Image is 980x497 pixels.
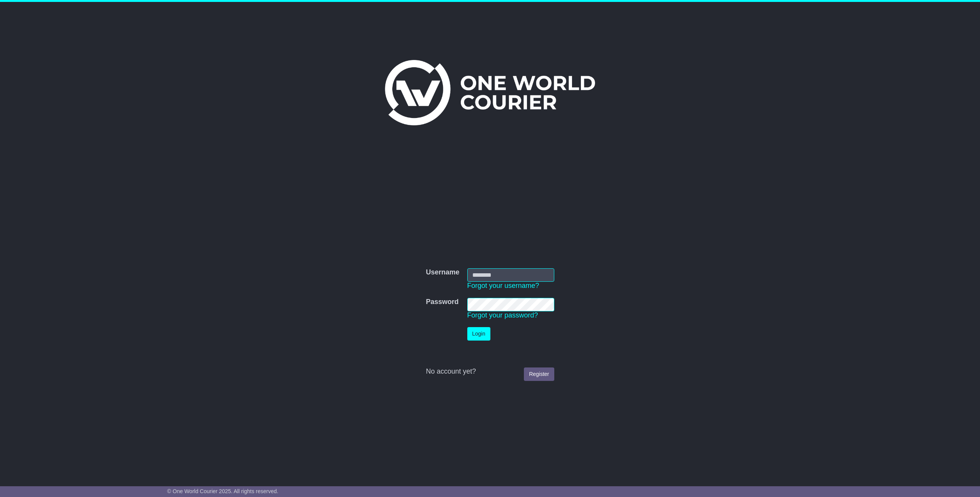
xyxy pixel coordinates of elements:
[426,298,458,306] label: Password
[467,282,539,289] a: Forgot your username?
[467,311,538,319] a: Forgot your password?
[167,488,278,494] span: © One World Courier 2025. All rights reserved.
[426,268,459,277] label: Username
[467,327,490,341] button: Login
[385,60,595,125] img: One World
[524,367,554,381] a: Register
[426,367,554,376] div: No account yet?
